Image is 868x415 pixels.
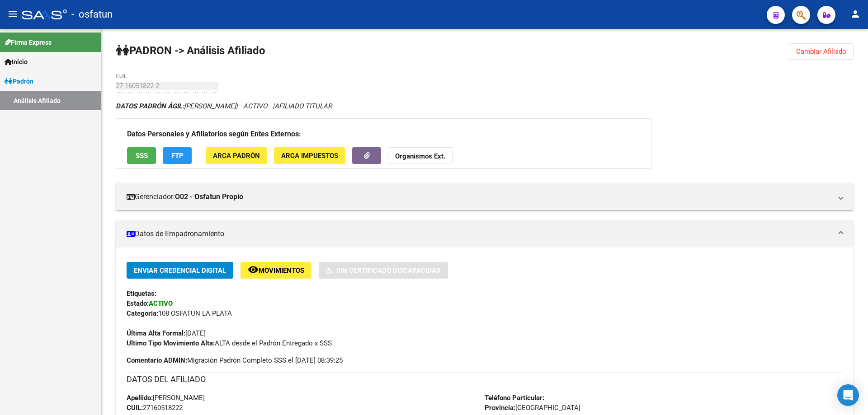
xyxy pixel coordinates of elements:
h3: Datos Personales y Afiliatorios según Entes Externos: [127,128,640,140]
span: [PERSON_NAME] [116,102,236,110]
mat-icon: menu [7,9,18,19]
strong: Organismos Ext. [395,152,445,160]
strong: Etiquetas: [127,289,156,298]
span: ARCA Padrón [213,152,260,160]
button: SSS [127,147,156,164]
span: AFILIADO TITULAR [274,102,332,110]
button: FTP [163,147,192,164]
mat-expansion-panel-header: Gerenciador:O02 - Osfatun Propio [116,183,854,210]
button: Movimientos [241,262,311,279]
strong: PADRON -> Análisis Afiliado [116,44,265,57]
span: - osfatun [71,5,113,24]
mat-panel-title: Gerenciador: [127,192,832,202]
span: Inicio [5,57,28,67]
span: [DATE] [127,329,206,337]
strong: CUIL: [127,404,143,412]
strong: DATOS PADRÓN ÁGIL: [116,102,184,110]
button: Organismos Ext. [388,147,453,164]
button: Enviar Credencial Digital [127,262,233,279]
strong: O02 - Osfatun Propio [175,192,243,202]
span: Sin Certificado Discapacidad [336,266,441,275]
button: ARCA Padrón [206,147,267,164]
span: [PERSON_NAME] [127,394,205,402]
span: ARCA Impuestos [281,152,338,160]
i: | ACTIVO | [116,102,332,110]
strong: Provincia: [485,404,515,412]
span: Cambiar Afiliado [796,47,846,56]
strong: Ultimo Tipo Movimiento Alta: [127,339,215,347]
div: 108 OSFATUN LA PLATA [127,308,843,318]
div: Open Intercom Messenger [837,384,859,406]
strong: Teléfono Particular: [485,394,544,402]
mat-icon: remove_red_eye [248,264,259,275]
button: Sin Certificado Discapacidad [319,262,448,279]
span: Padrón [5,76,33,86]
span: Migración Padrón Completo SSS el [DATE] 08:39:25 [127,355,343,365]
span: ALTA desde el Padrón Entregado x SSS [127,339,332,347]
button: Cambiar Afiliado [789,43,854,60]
h3: DATOS DEL AFILIADO [127,373,843,386]
strong: Comentario ADMIN: [127,356,187,364]
span: SSS [136,152,148,160]
span: [GEOGRAPHIC_DATA] [485,404,580,412]
span: 27160518222 [127,404,183,412]
strong: Categoria: [127,309,158,317]
span: Firma Express [5,37,52,47]
strong: Última Alta Formal: [127,329,185,337]
strong: ACTIVO [149,299,173,308]
mat-icon: person [850,9,861,19]
mat-panel-title: Datos de Empadronamiento [127,229,832,239]
span: FTP [171,152,184,160]
span: Movimientos [259,266,304,275]
mat-expansion-panel-header: Datos de Empadronamiento [116,220,854,247]
span: Enviar Credencial Digital [134,266,226,275]
button: ARCA Impuestos [274,147,345,164]
strong: Apellido: [127,394,153,402]
strong: Estado: [127,299,149,308]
